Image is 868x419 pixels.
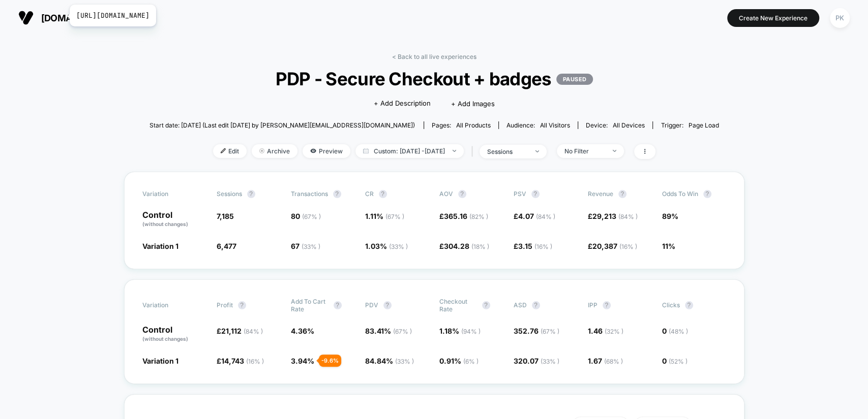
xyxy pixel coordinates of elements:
span: ( 33 % ) [541,358,559,365]
button: ? [685,301,693,309]
span: ( 18 % ) [471,243,489,250]
span: Page Load [688,121,719,129]
span: Archive [252,144,297,158]
span: 7,185 [217,212,234,220]
span: 84.84 % [365,357,414,365]
span: Revenue [588,190,613,198]
span: CR [365,190,374,198]
p: Control [142,211,206,228]
span: ( 6 % ) [463,358,478,365]
button: ? [379,190,387,198]
span: Transactions [291,190,328,198]
button: ? [333,190,341,198]
a: < Back to all live experiences [392,53,476,60]
span: Profit [217,301,233,309]
span: PSV [514,190,526,198]
span: IPP [588,301,597,309]
span: [DOMAIN_NAME] [41,13,115,23]
span: Edit [213,144,247,158]
span: + Add Description [374,99,431,109]
span: 4.36 % [291,327,314,335]
button: ? [238,301,246,309]
span: £ [588,212,638,220]
button: ? [618,190,626,198]
span: ( 67 % ) [302,213,321,220]
span: ASD [514,301,527,309]
span: 21,112 [221,327,263,335]
span: £ [439,242,489,250]
span: ( 84 % ) [618,213,638,220]
span: £ [439,212,488,220]
span: 83.41 % [365,327,412,335]
span: + Add Images [451,100,495,108]
span: AOV [439,190,453,198]
span: ( 33 % ) [389,243,408,250]
div: Audience: [506,121,570,129]
span: 1.11 % [365,212,404,220]
span: Add To Cart Rate [291,298,328,313]
span: Checkout Rate [439,298,477,313]
span: ( 16 % ) [619,243,637,250]
span: Clicks [662,301,680,309]
span: 1.46 [588,327,623,335]
span: ( 68 % ) [604,358,623,365]
img: end [453,150,456,152]
span: ( 84 % ) [244,328,263,335]
span: 3.94 % [291,357,314,365]
button: ? [603,301,611,309]
span: £ [588,242,637,250]
span: 0 [662,357,687,365]
span: £ [217,327,263,335]
span: ( 16 % ) [246,358,264,365]
span: ( 52 % ) [669,358,687,365]
span: (without changes) [142,336,188,342]
button: [DOMAIN_NAME][URL][DOMAIN_NAME] [15,10,118,26]
span: ( 67 % ) [541,328,559,335]
span: PDP - Secure Checkout + badges [178,68,691,89]
span: ( 33 % ) [302,243,320,250]
button: ? [703,190,711,198]
button: ? [458,190,466,198]
span: ( 67 % ) [385,213,404,220]
span: Odds to Win [662,190,718,198]
button: PK [827,8,853,28]
span: 304.28 [444,242,489,250]
span: ( 82 % ) [469,213,488,220]
span: (without changes) [142,221,188,227]
span: Start date: [DATE] (Last edit [DATE] by [PERSON_NAME][EMAIL_ADDRESS][DOMAIN_NAME]) [149,121,415,129]
span: ( 32 % ) [605,328,623,335]
span: 20,387 [592,242,637,250]
button: ? [383,301,392,309]
img: end [535,150,539,152]
span: 365.16 [444,212,488,220]
span: 1.18 % [439,327,481,335]
span: £ [514,242,552,250]
span: Device: [578,121,652,129]
span: £ [217,357,264,365]
span: ( 67 % ) [393,328,412,335]
button: ? [482,301,490,309]
button: ? [334,301,342,309]
img: Visually logo [18,10,34,25]
span: 67 [291,242,320,250]
span: ( 94 % ) [461,328,481,335]
div: sessions [487,148,528,155]
span: 6,477 [217,242,236,250]
span: Variation [142,190,198,198]
button: ? [532,301,540,309]
span: All Visitors [540,121,570,129]
span: 29,213 [592,212,638,220]
span: ( 33 % ) [395,358,414,365]
span: Sessions [217,190,242,198]
div: No Filter [564,147,605,155]
span: Custom: [DATE] - [DATE] [355,144,464,158]
img: end [613,150,616,152]
span: 320.07 [514,357,559,365]
span: 1.03 % [365,242,408,250]
span: ( 16 % ) [534,243,552,250]
p: PAUSED [556,74,592,85]
img: calendar [363,148,369,153]
div: Trigger: [661,121,719,129]
span: | [469,144,480,159]
img: end [259,148,264,153]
